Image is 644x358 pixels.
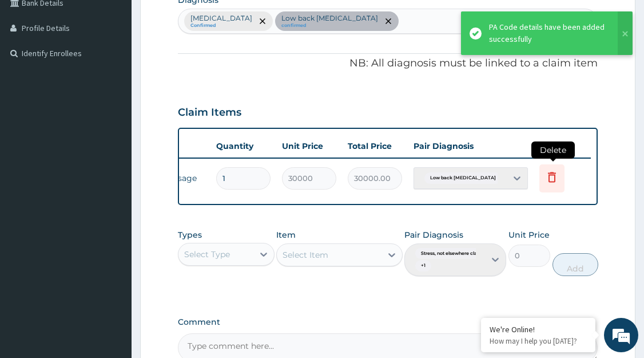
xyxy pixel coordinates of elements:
th: Total Price [342,135,408,158]
textarea: Type your message and hit 'Enter' [6,237,218,277]
th: Actions [534,135,591,158]
span: We're online! [66,107,158,222]
p: How may I help you today? [490,336,587,346]
label: Comment [178,317,598,327]
div: Select Type [184,249,230,260]
th: Quantity [210,135,276,158]
h3: Claim Items [178,107,241,119]
label: Unit Price [508,229,550,241]
label: Pair Diagnosis [404,229,463,241]
button: Add [552,253,598,276]
div: Chat with us now [59,64,192,79]
div: PA Code details have been added successfully [489,21,607,45]
p: NB: All diagnosis must be linked to a claim item [178,56,598,71]
label: Item [276,229,296,241]
div: We're Online! [490,324,587,335]
div: Minimize live chat window [188,6,215,33]
label: Types [178,230,202,240]
span: Delete [531,141,575,159]
img: d_794563401_company_1708531726252_794563401 [21,57,46,86]
th: Pair Diagnosis [408,135,534,158]
th: Unit Price [276,135,342,158]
